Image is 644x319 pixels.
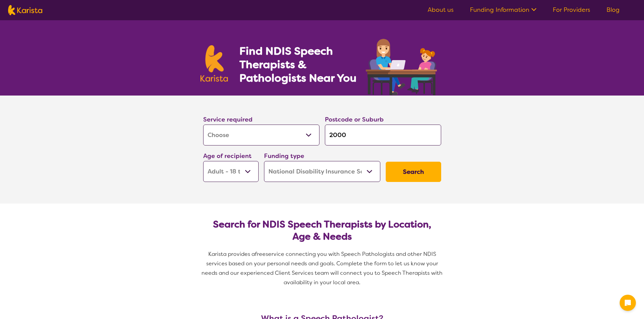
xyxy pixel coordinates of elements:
[553,6,590,14] a: For Providers
[201,250,444,286] span: service connecting you with Speech Pathologists and other NDIS services based on your personal ne...
[239,44,364,85] h1: Find NDIS Speech Therapists & Pathologists Near You
[203,152,252,160] label: Age of recipient
[209,218,436,243] h2: Search for NDIS Speech Therapists by Location, Age & Needs
[606,6,620,14] a: Blog
[325,115,384,124] label: Postcode or Suburb
[8,5,42,15] img: Karista logo
[386,162,441,182] button: Search
[208,250,255,258] span: Karista provides a
[264,152,304,160] label: Funding type
[360,36,444,96] img: speech-therapy
[428,6,454,14] a: About us
[325,125,441,145] input: Type
[255,250,266,258] span: free
[200,45,228,82] img: Karista logo
[203,115,253,124] label: Service required
[470,6,536,14] a: Funding Information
